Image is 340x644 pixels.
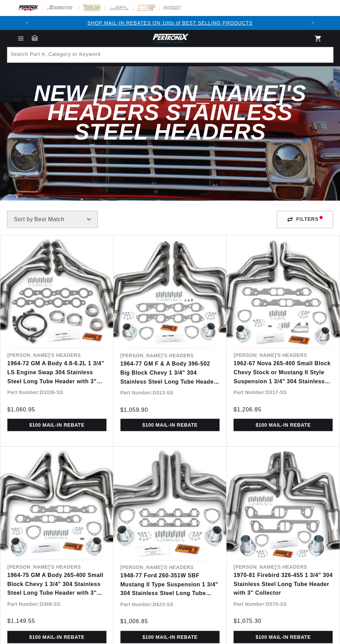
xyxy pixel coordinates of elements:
[34,19,306,27] div: 1 of 2
[7,47,333,62] input: Search Part #, Category or Keyword
[7,571,107,597] a: 1964-75 GM A Body 265-400 Small Block Chevy 1 3/4" 304 Stainless Steel Long Tube Header with 3" C...
[151,33,189,44] img: Pertronix
[120,571,220,598] a: 1948-77 Ford 260-351W SBF Mustang II Type Suspension 1 3/4" 304 Stainless Steel Long Tube Header ...
[34,19,306,27] div: Announcement
[233,359,333,386] a: 1962-67 Nova 265-400 Small Block Chevy Stock or Mustang II Style Suspension 1 3/4" 304 Stainless ...
[34,81,306,144] span: New [PERSON_NAME]'s Headers Stainless Steel Headers
[317,47,333,62] button: Search Part #, Category or Keyword
[233,571,333,597] a: 1970-81 Firebird 326-455 1 3/4" 304 Stainless Steel Long Tube Header with 3" Collector
[14,217,33,222] span: Sort by
[13,35,28,42] summary: Menu
[87,20,253,26] a: SHOP MAIL-IN REBATES ON 100s of BEST SELLING PRODUCTS
[7,211,98,228] select: Sort by
[120,359,220,386] a: 1964-77 GM F & A Body 396-502 Big Block Chevy 1 3/4" 304 Stainless Steel Long Tube Header with 3"...
[7,359,107,386] a: 1964-72 GM A Body 4.8-6.2L 1 3/4" LS Engine Swap 304 Stainless Steel Long Tube Header with 3" Col...
[32,35,37,41] a: Garage: 0 item(s)
[306,16,320,30] button: Translation missing: en.sections.announcements.next_announcement
[20,16,34,30] button: Translation missing: en.sections.announcements.previous_announcement
[277,211,333,228] div: Filters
